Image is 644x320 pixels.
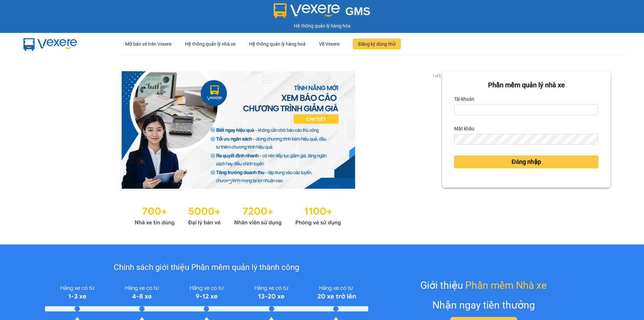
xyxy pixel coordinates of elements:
label: Mật khẩu [454,123,474,134]
label: Tài khoản [454,94,474,104]
div: Chính sách giới thiệu Phần mềm quản lý thành công [45,261,368,274]
div: Nhận ngay tiền thưởng [432,297,535,313]
p: 1 of 3 [430,71,442,80]
span: Đăng ký dùng thử [358,40,395,48]
span: GMS [345,5,370,17]
span: Phần mềm Nhà xe [465,277,547,293]
button: Đăng nhập [454,155,598,168]
div: Về Vexere [319,33,339,55]
div: Hệ thống quản lý hàng hoá [249,33,306,55]
div: Mở bán vé trên Vexere [125,33,171,55]
div: Phần mềm quản lý nhà xe [454,80,598,90]
div: Hệ thống quản lý hàng hóa [2,22,642,30]
img: logo 2 [274,3,340,18]
button: Đăng ký dùng thử [353,39,401,49]
img: Statistics.png [135,202,341,228]
img: mbUUG5Q.png [17,33,84,55]
button: next slide / item [433,71,442,189]
li: slide item 2 [236,181,239,183]
li: slide item 1 [228,181,231,183]
input: Tài khoản [454,104,598,115]
li: slide item 3 [245,181,247,183]
div: Giới thiệu [420,277,547,293]
span: Đăng nhập [512,157,541,167]
a: GMS [274,10,371,15]
div: Hệ thống quản lý nhà xe [185,33,235,55]
input: Mật khẩu [454,134,598,145]
button: previous slide / item [34,71,43,189]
